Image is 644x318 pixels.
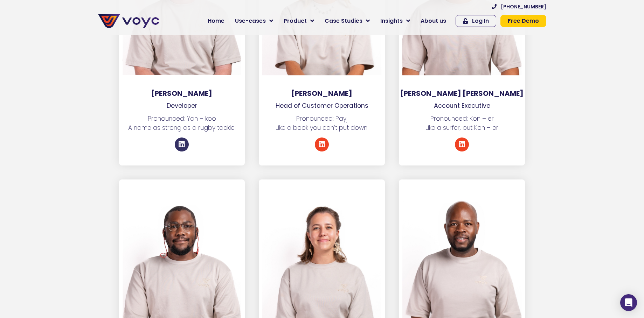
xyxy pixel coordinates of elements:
img: voyc-full-logo [98,14,159,28]
span: Insights [380,17,403,25]
span: Free Demo [508,18,539,24]
span: Case Studies [325,17,362,25]
h3: [PERSON_NAME] [119,89,245,98]
p: Pronounced: Payj Like a book you can’t put down! [259,114,385,133]
a: Log In [456,15,496,27]
p: Head of Customer Operations [259,101,385,110]
h3: [PERSON_NAME] [259,89,385,98]
a: About us [415,14,451,28]
p: Pronounced: Kon – er Like a surfer, but Kon – er [399,114,525,133]
p: Developer [119,101,245,110]
span: Product [284,17,307,25]
span: Log In [472,18,489,24]
a: Case Studies [319,14,375,28]
div: Open Intercom Messenger [620,294,637,311]
span: Home [208,17,224,25]
a: Use-cases [230,14,278,28]
a: Product [278,14,319,28]
a: Insights [375,14,415,28]
a: [PHONE_NUMBER] [492,4,546,9]
h3: [PERSON_NAME] [PERSON_NAME] [399,89,525,98]
a: Free Demo [500,15,546,27]
span: [PHONE_NUMBER] [501,4,546,9]
span: About us [421,17,446,25]
span: Use-cases [235,17,266,25]
a: Home [202,14,230,28]
p: Pronounced: Yah – koo A name as strong as a rugby tackle! [119,114,245,133]
p: Account Executive [399,101,525,110]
